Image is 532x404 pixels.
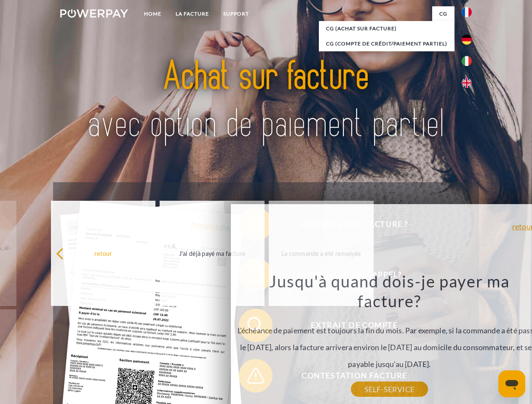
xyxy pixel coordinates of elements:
[462,56,472,66] img: it
[319,21,454,36] a: CG (achat sur facture)
[165,247,259,259] div: J'ai déjà payé ma facture
[432,6,454,21] a: CG
[216,6,256,21] a: Support
[498,370,525,397] iframe: Bouton de lancement de la fenêtre de messagerie
[56,247,151,259] div: retour
[462,35,472,45] img: de
[462,7,472,17] img: fr
[319,36,454,51] a: CG (Compte de crédit/paiement partiel)
[351,382,428,397] a: SELF-SERVICE
[60,9,128,18] img: logo-powerpay-white.svg
[462,78,472,88] img: en
[137,6,168,21] a: Home
[168,6,216,21] a: LA FACTURE
[80,40,452,161] img: title-powerpay_fr.svg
